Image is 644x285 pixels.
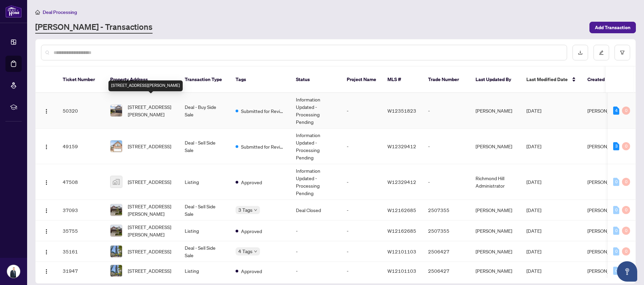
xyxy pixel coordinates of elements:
td: - [341,164,382,200]
span: home [35,10,40,15]
th: MLS # [382,66,423,93]
td: [PERSON_NAME] [470,129,521,164]
span: [STREET_ADDRESS] [128,267,171,274]
td: Deal - Sell Side Sale [179,200,230,221]
span: [DATE] [526,248,541,254]
div: 0 [622,178,630,186]
th: Trade Number [423,66,470,93]
span: Deal Processing [43,9,77,15]
td: Listing [179,164,230,200]
td: Richmond Hill Administrator [470,164,521,200]
td: 49159 [57,129,105,164]
div: 0 [622,247,630,255]
td: Listing [179,262,230,280]
span: [DATE] [526,228,541,234]
button: Logo [41,265,52,276]
img: thumbnail-img [110,140,122,152]
span: down [254,250,257,253]
th: Created By [582,66,623,93]
span: Last Modified Date [526,76,568,83]
div: 0 [613,247,619,255]
td: Information Updated - Processing Pending [290,93,341,129]
span: Approved [241,267,262,275]
img: Logo [44,144,49,150]
span: [PERSON_NAME] [587,228,624,234]
div: 0 [622,142,630,150]
td: 2507355 [423,200,470,221]
img: thumbnail-img [110,225,122,236]
span: [PERSON_NAME] [587,143,624,149]
th: Ticket Number [57,66,105,93]
img: thumbnail-img [110,265,122,277]
span: W12101103 [387,268,416,274]
div: 0 [622,206,630,214]
span: [PERSON_NAME] [587,108,624,114]
th: Transaction Type [179,66,230,93]
img: Logo [44,249,49,255]
th: Property Address [105,66,179,93]
img: logo [5,5,22,18]
td: Deal - Sell Side Sale [179,241,230,262]
button: Logo [41,225,52,236]
a: [PERSON_NAME] - Transactions [35,21,153,34]
td: 37093 [57,200,105,221]
div: 0 [622,227,630,235]
button: download [572,45,588,60]
img: thumbnail-img [110,246,122,257]
th: Last Updated By [470,66,521,93]
span: download [578,50,583,55]
span: [STREET_ADDRESS][PERSON_NAME] [128,103,174,118]
button: Add Transaction [589,22,636,33]
td: 2506427 [423,241,470,262]
div: 3 [613,142,619,150]
td: - [341,221,382,241]
img: Logo [44,208,49,213]
span: [STREET_ADDRESS] [128,248,171,255]
td: [PERSON_NAME] [470,200,521,221]
td: Listing [179,221,230,241]
td: [PERSON_NAME] [470,262,521,280]
img: thumbnail-img [110,176,122,188]
td: [PERSON_NAME] [470,221,521,241]
span: [DATE] [526,207,541,213]
div: 0 [613,206,619,214]
img: Logo [44,109,49,114]
span: Add Transaction [595,22,630,33]
td: [PERSON_NAME] [470,241,521,262]
button: Logo [41,205,52,215]
span: [DATE] [526,143,541,149]
td: - [290,241,341,262]
span: filter [620,50,625,55]
img: Logo [44,229,49,234]
td: - [341,262,382,280]
span: Approved [241,178,262,186]
div: 0 [622,107,630,115]
span: [PERSON_NAME] [587,248,624,254]
span: [DATE] [526,179,541,185]
td: Information Updated - Processing Pending [290,129,341,164]
span: [STREET_ADDRESS] [128,178,171,186]
img: thumbnail-img [110,105,122,116]
th: Status [290,66,341,93]
span: [STREET_ADDRESS][PERSON_NAME] [128,203,174,217]
span: W12101103 [387,248,416,254]
span: down [254,208,257,212]
td: 35755 [57,221,105,241]
td: 35161 [57,241,105,262]
span: [DATE] [526,268,541,274]
td: - [341,93,382,129]
td: - [423,93,470,129]
span: 3 Tags [238,206,253,214]
div: 0 [613,267,619,275]
td: - [341,129,382,164]
div: 0 [613,178,619,186]
td: Information Updated - Processing Pending [290,164,341,200]
img: Logo [44,180,49,185]
td: - [341,200,382,221]
span: Submitted for Review [241,107,285,115]
span: [STREET_ADDRESS][PERSON_NAME] [128,223,174,238]
span: W12162685 [387,228,416,234]
td: 2507355 [423,221,470,241]
th: Last Modified Date [521,66,582,93]
div: 0 [613,227,619,235]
